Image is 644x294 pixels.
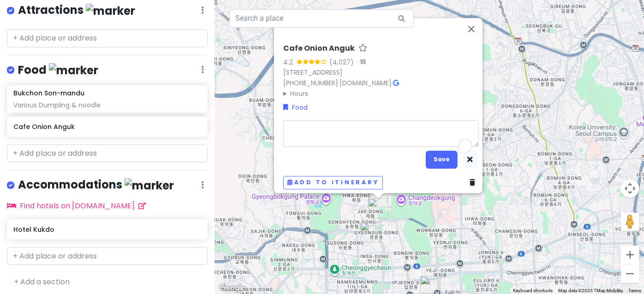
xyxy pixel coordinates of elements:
img: marker [125,178,174,193]
h4: Food [18,63,98,78]
img: marker [49,63,98,77]
div: · · [283,44,479,99]
div: Various Dumpling & noodle [13,101,201,109]
div: · [354,58,366,67]
input: + Add place or address [7,29,208,47]
input: + Add place or address [7,144,208,163]
button: Drag Pegman onto the map to open Street View [621,212,639,231]
a: Find hotels on [DOMAIN_NAME] [7,200,146,211]
i: Google Maps [393,80,399,86]
a: [DOMAIN_NAME] [340,78,392,88]
button: Zoom out [621,265,639,283]
div: (4,027) [329,57,354,67]
img: Google [217,282,247,294]
a: Terms (opens in new tab) [628,288,641,293]
button: Add to itinerary [283,176,383,189]
button: Close [460,18,483,40]
button: Keyboard shortcuts [513,288,553,294]
button: Map camera controls [621,179,639,198]
a: + Add a section [14,276,70,287]
div: Bukchon Son-mandu [357,218,384,246]
div: Cafe Onion Anguk [364,194,392,222]
a: [PHONE_NUMBER] [283,78,338,88]
h6: Bukchon Son-mandu [13,89,84,97]
input: Search a place [229,9,414,28]
div: 4.2 [283,57,297,67]
input: + Add place or address [7,247,208,265]
h6: Cafe Onion Anguk [283,44,355,53]
a: [STREET_ADDRESS] [283,68,343,77]
a: Food [283,102,308,112]
h6: Cafe Onion Anguk [13,123,201,131]
span: Map data ©2025 TMap Mobility [558,288,623,293]
h4: Accommodations [18,177,174,193]
button: Zoom in [621,246,639,264]
textarea: To enrich screen reader interactions, please activate Accessibility in Grammarly extension settings [283,120,479,147]
button: Save [426,151,458,169]
summary: Hours [283,88,479,99]
a: Delete place [470,178,479,188]
h4: Attractions [18,3,135,18]
a: Star place [358,44,368,53]
img: marker [86,4,135,18]
h6: Hotel Kukdo [13,225,201,234]
a: Open this area in Google Maps (opens a new window) [217,282,247,294]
